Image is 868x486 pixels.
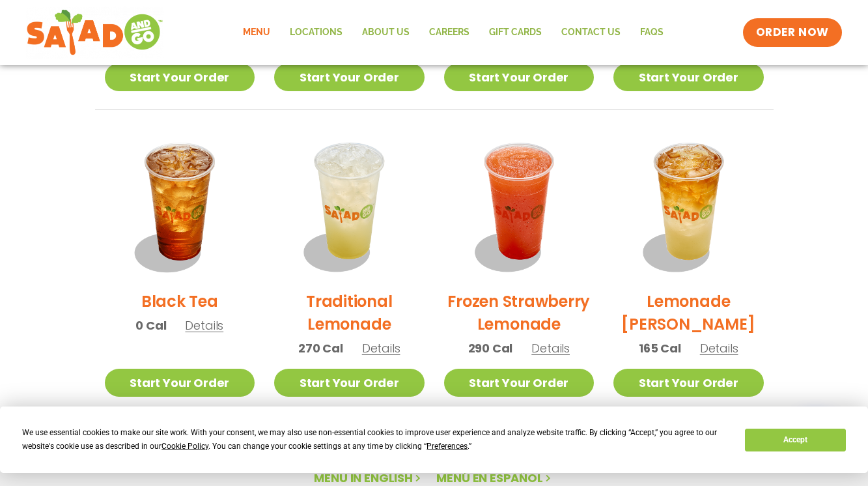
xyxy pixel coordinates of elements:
h2: Lemonade [PERSON_NAME] [613,290,764,336]
span: Details [700,340,738,356]
img: Product photo for Traditional Lemonade [274,130,425,280]
div: We use essential cookies to make our site work. With your consent, we may also use non-essential ... [22,426,729,453]
span: ORDER NOW [756,25,829,40]
span: Details [362,340,400,356]
h2: Traditional Lemonade [274,290,425,336]
img: new-SAG-logo-768×292 [26,7,163,59]
a: Start Your Order [613,63,764,91]
a: Start Your Order [444,369,595,397]
button: Accept [745,429,845,451]
img: Product photo for Frozen Strawberry Lemonade [444,130,595,280]
span: Preferences [427,442,468,451]
a: Contact Us [552,18,630,48]
a: Start Your Order [444,63,595,91]
span: Cookie Policy [161,442,208,451]
span: 270 Cal [298,339,343,357]
a: About Us [352,18,419,48]
a: GIFT CARDS [479,18,552,48]
a: Start Your Order [105,63,255,91]
a: Start Your Order [274,63,425,91]
a: Menú en español [436,470,553,486]
a: Start Your Order [613,369,764,397]
h2: Frozen Strawberry Lemonade [444,290,595,336]
img: Product photo for Lemonade Arnold Palmer [613,130,764,280]
nav: Menu [233,18,673,48]
a: Menu in English [314,470,423,486]
a: Menu [233,18,280,48]
a: Start Your Order [274,369,425,397]
h2: Black Tea [141,290,218,313]
a: ORDER NOW [743,18,842,47]
span: 165 Cal [639,339,681,357]
a: Start Your Order [105,369,255,397]
a: Careers [419,18,479,48]
span: 290 Cal [468,339,513,357]
img: Product photo for Black Tea [105,130,255,280]
span: 0 Cal [135,317,166,334]
span: Details [185,317,223,334]
a: FAQs [630,18,673,48]
span: Details [531,340,570,356]
a: Locations [280,18,352,48]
